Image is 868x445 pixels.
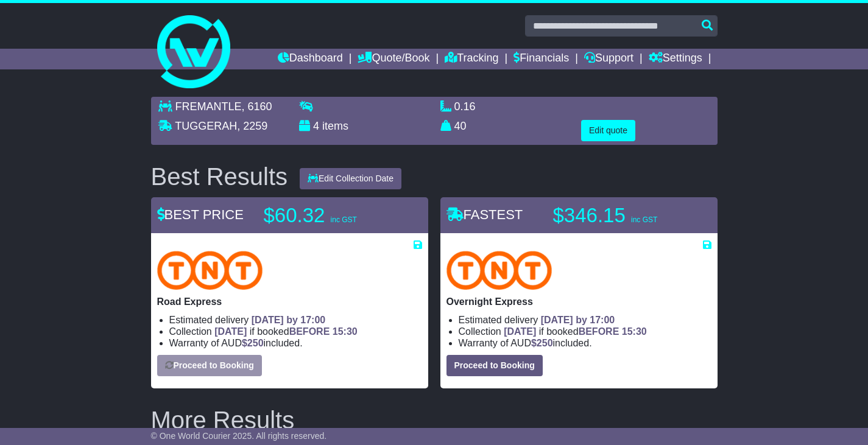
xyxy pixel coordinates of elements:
[157,355,262,376] button: Proceed to Booking
[278,49,343,69] a: Dashboard
[252,315,326,325] span: [DATE] by 17:00
[157,251,263,290] img: TNT Domestic: Road Express
[622,326,647,337] span: 15:30
[459,314,711,326] li: Estimated delivery
[649,49,702,69] a: Settings
[631,215,657,224] span: inc GST
[151,407,718,433] h2: More Results
[537,338,553,348] span: 250
[214,326,247,337] span: [DATE]
[445,49,498,69] a: Tracking
[247,338,264,348] span: 250
[331,215,357,224] span: inc GST
[151,431,327,441] span: © One World Courier 2025. All rights reserved.
[237,120,267,132] span: , 2259
[157,207,244,222] span: BEST PRICE
[313,120,319,132] span: 4
[454,120,467,132] span: 40
[242,338,264,348] span: $
[300,168,401,189] button: Edit Collection Date
[145,163,294,190] div: Best Results
[169,337,422,349] li: Warranty of AUD included.
[446,207,523,222] span: FASTEST
[459,337,711,349] li: Warranty of AUD included.
[175,120,237,132] span: TUGGERAH
[322,120,348,132] span: items
[157,296,422,307] p: Road Express
[504,326,646,337] span: if booked
[446,355,543,376] button: Proceed to Booking
[581,120,635,141] button: Edit quote
[289,326,330,337] span: BEFORE
[169,326,422,337] li: Collection
[584,49,633,69] a: Support
[214,326,357,337] span: if booked
[175,100,242,113] span: FREMANTLE
[553,203,705,228] p: $346.15
[459,326,711,337] li: Collection
[454,100,476,113] span: 0.16
[531,338,553,348] span: $
[446,251,552,290] img: TNT Domestic: Overnight Express
[579,326,619,337] span: BEFORE
[504,326,536,337] span: [DATE]
[358,49,429,69] a: Quote/Book
[446,296,711,307] p: Overnight Express
[242,100,272,113] span: , 6160
[333,326,358,337] span: 15:30
[541,315,615,325] span: [DATE] by 17:00
[513,49,569,69] a: Financials
[264,203,416,228] p: $60.32
[169,314,422,326] li: Estimated delivery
